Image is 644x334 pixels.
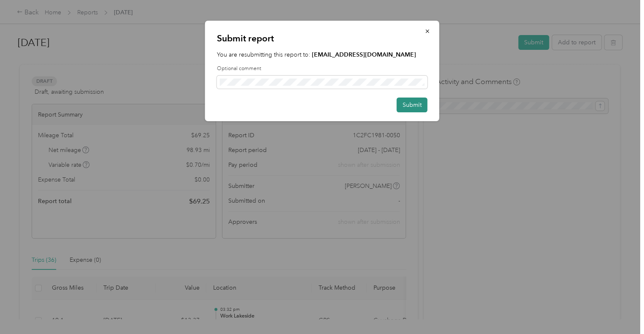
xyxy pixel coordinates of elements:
[597,287,644,334] iframe: Everlance-gr Chat Button Frame
[312,51,416,58] strong: [EMAIL_ADDRESS][DOMAIN_NAME]
[217,50,428,59] p: You are resubmitting this report to:
[217,33,428,44] p: Submit report
[397,98,428,112] button: Submit
[217,65,428,73] label: Optional comment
